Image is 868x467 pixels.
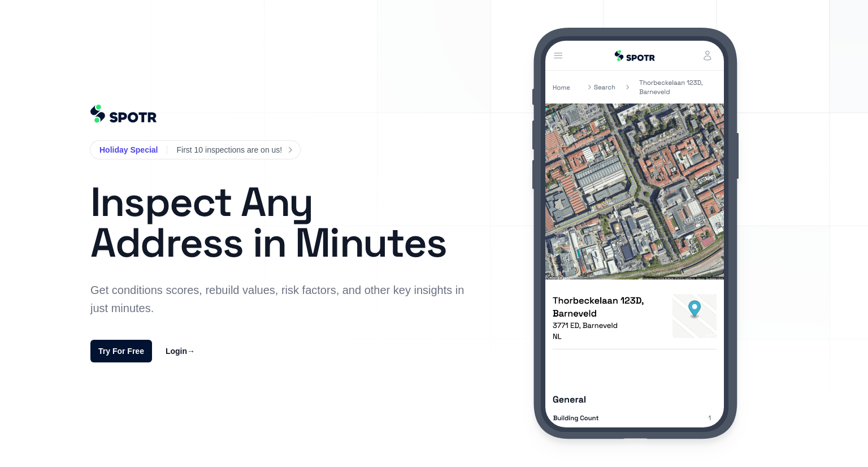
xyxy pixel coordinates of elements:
[90,105,157,123] img: 61ea7a264e0cbe10e6ec0ef6_%402Spotr%20Logo_Navy%20Blue%20-%20Emerald.png
[187,347,195,356] span: →
[90,340,152,362] a: Try For Free
[176,143,291,157] a: First 10 inspections are on us!
[166,344,195,358] a: Login
[90,181,470,263] h1: Inspect Any Address in Minutes
[90,281,470,317] p: Get conditions scores, rebuild values, risk factors, and other key insights in just minutes.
